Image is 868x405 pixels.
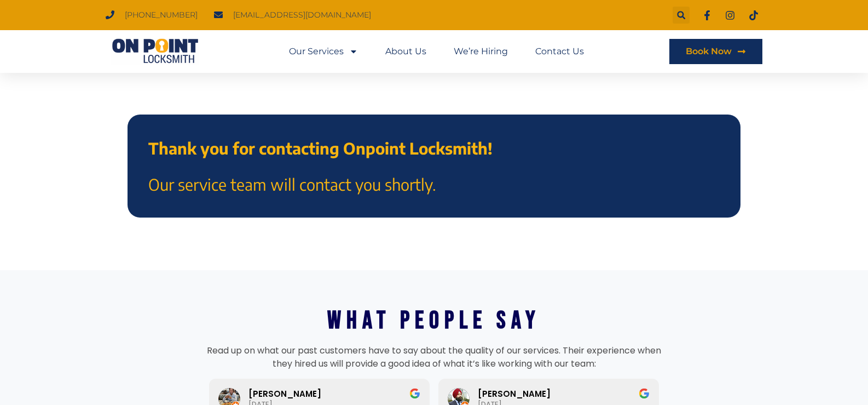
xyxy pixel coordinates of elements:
img: Google [409,388,420,399]
a: About Us [385,39,426,64]
h2: What People Say [206,309,662,333]
span: [PHONE_NUMBER] [122,8,198,22]
p: Our service team will contact you shortly. [148,172,720,197]
img: Google [639,388,650,399]
a: Book Now [669,39,762,64]
a: We’re Hiring [454,39,508,64]
div: [PERSON_NAME] [478,388,650,400]
div: [PERSON_NAME] [248,388,420,400]
span: [EMAIL_ADDRESS][DOMAIN_NAME] [230,8,371,22]
span: Book Now [686,47,732,56]
nav: Menu [289,39,584,64]
p: Thank you for contacting Onpoint Locksmith! [148,135,720,161]
a: Our Services [289,39,358,64]
div: Search [673,7,690,24]
p: Read up on what our past customers have to say about the quality of our services. Their experienc... [206,344,662,370]
a: Contact Us [535,39,584,64]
